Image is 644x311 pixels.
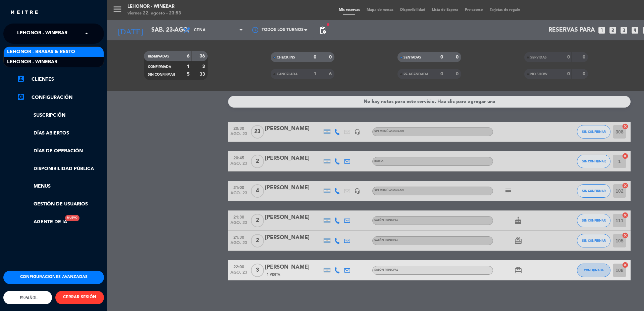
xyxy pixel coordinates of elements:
span: Lehonor - Winebar [17,27,67,41]
a: Días abiertos [17,129,104,137]
a: Gestión de usuarios [17,200,104,208]
span: fiber_manual_record [326,23,330,27]
span: Lehonor - Brasas & Resto [7,48,75,56]
a: Disponibilidad pública [17,165,104,173]
button: CERRAR SESIÓN [55,291,104,304]
span: Lehonor - Winebar [7,58,57,66]
a: Menus [17,183,104,190]
i: account_box [17,75,25,83]
i: settings_applications [17,93,25,101]
a: Días de Operación [17,147,104,155]
a: Configuración [17,93,104,102]
img: MEITRE [10,10,39,15]
span: pending_actions [319,26,327,34]
a: account_boxClientes [17,75,104,83]
span: Español [18,295,38,300]
a: Suscripción [17,112,104,119]
a: Agente de IANuevo [17,218,67,226]
button: Configuraciones avanzadas [3,271,104,284]
div: Nuevo [65,215,79,221]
